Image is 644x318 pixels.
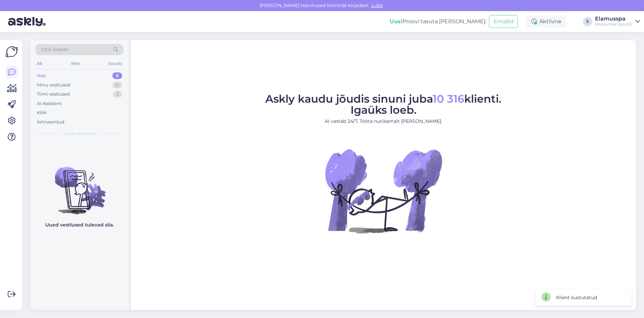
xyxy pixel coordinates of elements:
[265,92,501,116] span: Askly kaudu jõudis sinuni juba klienti. Igaüks loeb.
[30,155,129,215] img: No chats
[5,45,18,58] img: Askly Logo
[489,15,518,28] button: Emailid
[36,59,43,68] div: All
[64,131,95,137] span: Uued vestlused
[37,72,46,79] div: Uus
[526,15,567,28] div: Aktiivne
[595,16,633,22] div: Elamusspa
[583,17,592,26] div: E
[390,18,402,25] b: Uus!
[37,91,70,98] div: Tiimi vestlused
[112,82,122,89] div: 0
[595,22,633,27] div: Mustamäe Spa OÜ
[433,92,464,105] span: 10 316
[42,46,68,53] span: Otsi kliente
[107,59,123,68] div: Socials
[113,91,122,98] div: 2
[112,72,122,79] div: 0
[265,118,501,125] p: AI vastab 24/7. Tööta nutikamalt [PERSON_NAME].
[37,100,62,107] div: AI Assistent
[37,82,70,89] div: Minu vestlused
[595,16,640,27] a: ElamusspaMustamäe Spa OÜ
[69,59,81,68] div: Web
[556,294,597,301] div: Klient kustutatud
[45,221,114,228] p: Uued vestlused tulevad siia.
[37,109,47,116] div: Kõik
[323,130,444,251] img: No Chat active
[390,17,486,26] div: Proovi tasuta [PERSON_NAME]:
[369,2,385,8] span: Luba
[37,119,64,126] div: Arhiveeritud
